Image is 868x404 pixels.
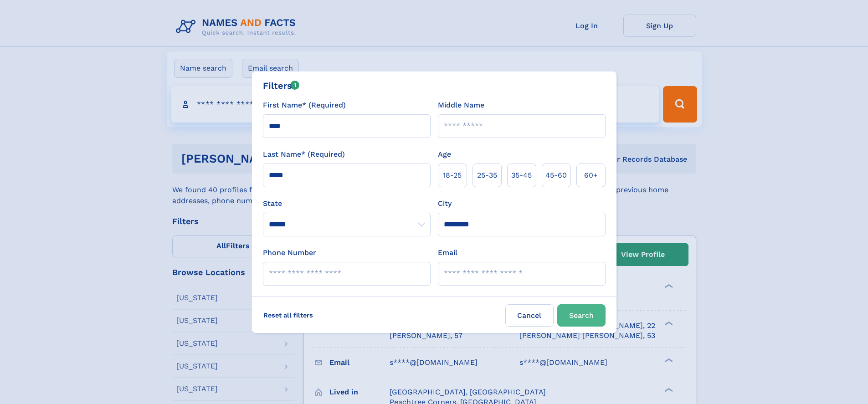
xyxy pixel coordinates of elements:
[263,100,346,111] label: First Name* (Required)
[511,170,532,181] span: 35‑45
[438,247,457,258] label: Email
[438,198,452,209] label: City
[257,304,319,326] label: Reset all filters
[263,79,300,92] div: Filters
[263,247,316,258] label: Phone Number
[443,170,462,181] span: 18‑25
[438,100,484,111] label: Middle Name
[584,170,598,181] span: 60+
[438,149,451,160] label: Age
[263,149,345,160] label: Last Name* (Required)
[557,304,606,327] button: Search
[545,170,567,181] span: 45‑60
[263,198,431,209] label: State
[505,304,554,327] label: Cancel
[477,170,497,181] span: 25‑35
